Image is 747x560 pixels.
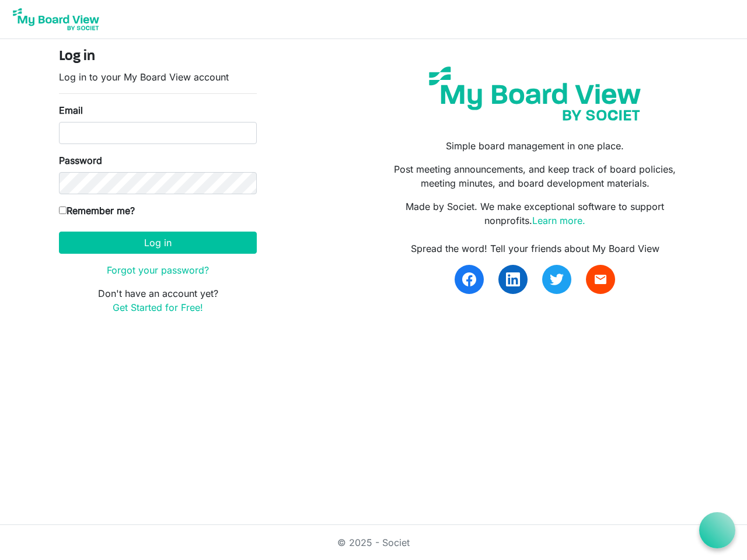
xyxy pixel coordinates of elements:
[532,215,585,226] a: Learn more.
[382,139,688,153] p: Simple board management in one place.
[59,286,257,314] p: Don't have an account yet?
[550,272,564,286] img: twitter.svg
[59,70,257,84] p: Log in to your My Board View account
[9,5,103,34] img: My Board View Logo
[382,199,688,228] p: Made by Societ. We make exceptional software to support nonprofits.
[506,272,520,286] img: linkedin.svg
[59,204,135,218] label: Remember me?
[420,58,650,129] img: my-board-view-societ.svg
[59,103,83,117] label: Email
[59,206,67,214] input: Remember me?
[382,242,688,256] div: Spread the word! Tell your friends about My Board View
[337,537,410,548] a: © 2025 - Societ
[113,302,203,313] a: Get Started for Free!
[382,162,688,190] p: Post meeting announcements, and keep track of board policies, meeting minutes, and board developm...
[586,265,615,294] a: email
[59,153,102,167] label: Password
[594,272,608,286] span: email
[59,232,257,254] button: Log in
[59,48,257,65] h4: Log in
[107,264,209,276] a: Forgot your password?
[462,272,476,286] img: facebook.svg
